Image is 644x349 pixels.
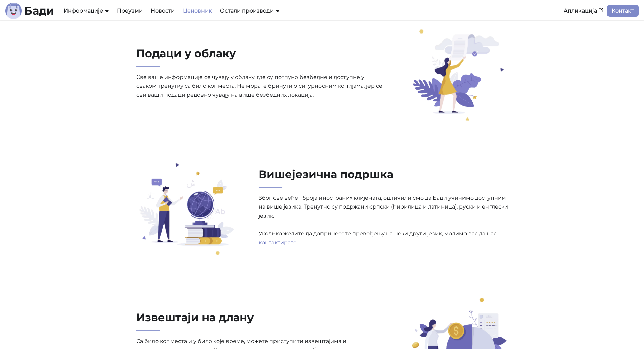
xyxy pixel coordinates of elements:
a: Апликација [559,5,607,17]
a: Остали производи [220,7,280,14]
p: Све ваше информације се чувају у облаку, где су потпуно безбедне и доступне у сваком тренутку са ... [136,73,386,100]
img: Подаци у облаку [405,29,510,121]
a: Новости [147,5,179,17]
a: ЛогоБади [5,3,54,19]
img: Лого [5,3,22,19]
a: Контакт [607,5,639,17]
a: Информације [64,7,109,14]
b: Бади [24,5,54,16]
img: Вишејезична подршка [134,163,239,255]
h2: Извештаји на длану [136,311,386,331]
h2: Вишејезична подршка [259,168,508,188]
a: Ценовник [179,5,216,17]
a: Преузми [113,5,147,17]
h2: Подаци у облаку [136,47,386,67]
a: контактирате [259,239,297,246]
p: Због све већег броја иностраних клијената, одличили смо да Бади учинимо доступним на више језика.... [259,194,508,247]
